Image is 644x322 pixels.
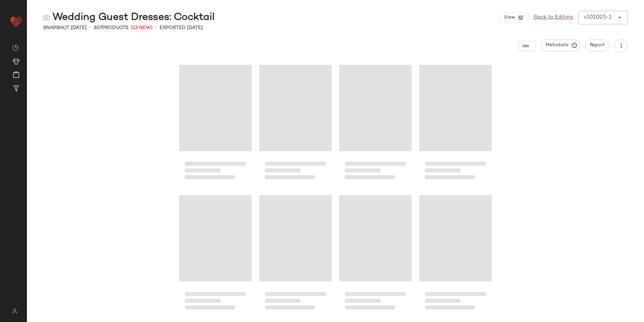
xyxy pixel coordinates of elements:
[94,24,128,31] div: Products
[339,62,412,187] div: Loading...
[131,24,153,31] span: (13 New)
[259,62,332,187] div: Loading...
[43,24,87,31] span: Snapshot [DATE]
[545,42,576,48] span: Metadata
[8,308,21,314] img: svg%3e
[419,62,492,187] div: Loading...
[503,15,515,20] span: View
[589,43,605,48] span: Report
[160,24,203,31] p: Exported [DATE]
[89,24,91,32] span: •
[500,12,528,23] button: View
[259,192,332,317] div: Loading...
[534,14,573,22] a: Back to Editing
[585,39,609,51] button: Report
[419,192,492,317] div: Loading...
[584,14,612,22] div: v101025-1
[155,24,157,32] span: •
[9,15,23,28] img: heart_red.DM2ytmEG.svg
[179,62,252,187] div: Loading...
[541,39,580,51] button: Metadata
[179,192,252,317] div: Loading...
[94,25,102,30] span: 307
[43,14,50,21] img: svg%3e
[43,11,215,24] div: Wedding Guest Dresses: Cocktail
[12,45,19,51] img: svg%3e
[339,192,412,317] div: Loading...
